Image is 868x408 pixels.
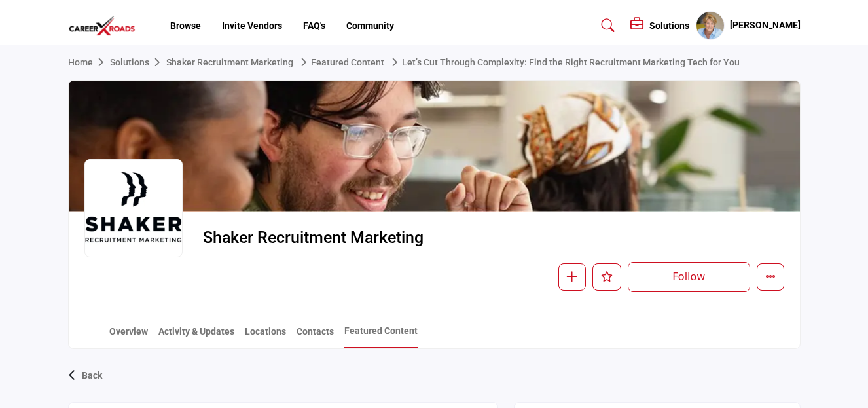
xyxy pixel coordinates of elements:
[696,11,725,40] button: Show hide supplier dropdown
[296,325,335,348] a: Contacts
[109,325,149,348] a: Overview
[296,57,384,67] a: Featured Content
[110,57,166,67] a: Solutions
[244,325,287,348] a: Locations
[203,227,560,249] span: Shaker Recruitment Marketing
[166,57,293,67] a: Shaker Recruitment Marketing
[628,262,750,292] button: Follow
[649,20,689,31] h5: Solutions
[170,20,201,31] a: Browse
[68,15,143,37] img: site Logo
[344,324,418,348] a: Featured Content
[68,57,110,67] a: Home
[630,18,689,33] div: Solutions
[82,364,102,388] p: Back
[757,263,784,291] button: More details
[588,15,623,36] a: Search
[346,20,394,31] a: Community
[387,57,740,67] a: Let’s Cut Through Complexity: Find the Right Recruitment Marketing Tech for You
[222,20,282,31] a: Invite Vendors
[592,263,621,291] button: Like
[730,19,801,32] h5: [PERSON_NAME]
[158,325,235,348] a: Activity & Updates
[303,20,325,31] a: FAQ's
